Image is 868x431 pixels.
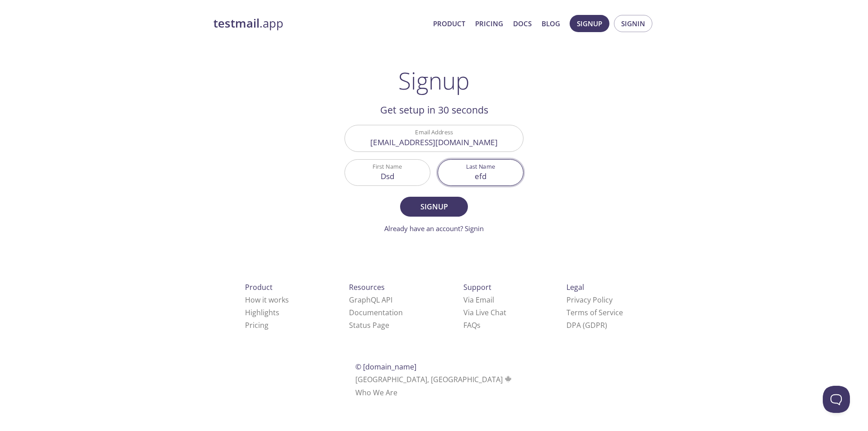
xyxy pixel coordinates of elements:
[566,308,623,317] a: Terms of Service
[566,320,607,330] a: DPA (GDPR)
[213,16,426,31] a: testmail.app
[355,362,416,372] span: © [DOMAIN_NAME]
[513,18,532,29] a: Docs
[621,18,645,29] span: Signin
[463,282,491,292] span: Support
[245,295,289,305] a: How it works
[463,320,481,330] a: FAQ
[245,282,273,292] span: Product
[566,295,613,305] a: Privacy Policy
[344,102,524,118] h2: Get setup in 30 seconds
[398,67,470,94] h1: Signup
[245,320,269,330] a: Pricing
[477,320,481,330] span: s
[349,308,403,317] a: Documentation
[542,18,560,29] a: Blog
[433,18,465,29] a: Product
[463,308,506,317] a: Via Live Chat
[570,15,609,32] button: Signup
[355,388,397,398] a: Who We Are
[355,374,513,384] span: [GEOGRAPHIC_DATA], [GEOGRAPHIC_DATA]
[463,295,494,305] a: Via Email
[213,15,259,31] strong: testmail
[475,18,503,29] a: Pricing
[349,320,389,330] a: Status Page
[614,15,652,32] button: Signin
[349,295,392,305] a: GraphQL API
[566,282,584,292] span: Legal
[349,282,385,292] span: Resources
[410,200,458,213] span: Signup
[577,18,602,29] span: Signup
[823,386,850,413] iframe: Help Scout Beacon - Open
[245,308,279,317] a: Highlights
[400,197,468,217] button: Signup
[384,224,484,233] a: Already have an account? Signin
